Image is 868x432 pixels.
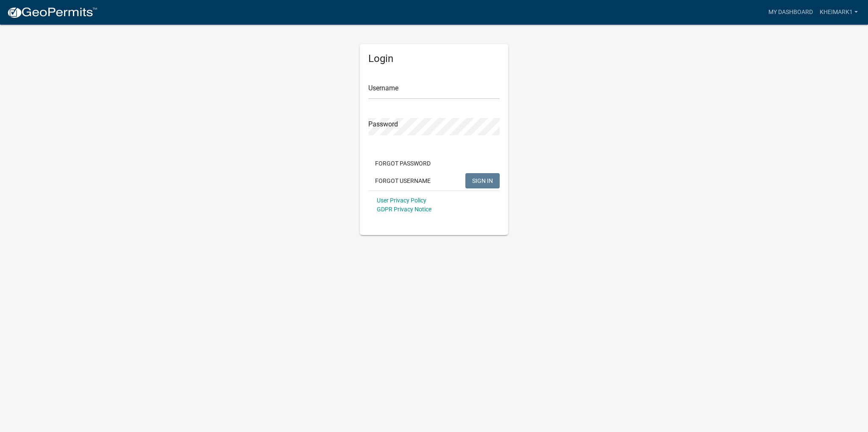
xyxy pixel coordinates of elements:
[377,197,426,204] a: User Privacy Policy
[472,177,493,184] span: SIGN IN
[368,53,500,65] h5: Login
[377,206,431,213] a: GDPR Privacy Notice
[465,173,500,188] button: SIGN IN
[765,4,816,20] a: My Dashboard
[816,4,861,20] a: kheimark1
[368,156,437,171] button: Forgot Password
[368,173,437,188] button: Forgot Username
